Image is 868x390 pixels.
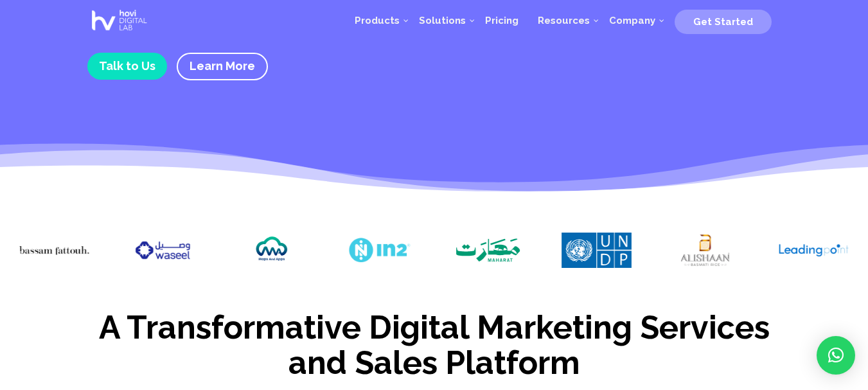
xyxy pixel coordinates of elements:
[177,53,268,80] a: Learn More
[409,1,475,40] a: Solutions
[675,11,772,30] a: Get Started
[693,16,753,28] span: Get Started
[21,94,401,106] div: SEO Keywords Ranking
[87,310,781,387] h2: A Transformative Digital Marketing Services and Sales Platform
[485,15,518,26] span: Pricing
[419,15,466,26] span: Solutions
[609,15,655,26] span: Company
[538,15,590,26] span: Resources
[345,1,409,40] a: Products
[528,1,599,40] a: Resources
[475,1,528,40] a: Pricing
[599,1,665,40] a: Company
[355,15,400,26] span: Products
[87,53,167,79] a: Talk to Us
